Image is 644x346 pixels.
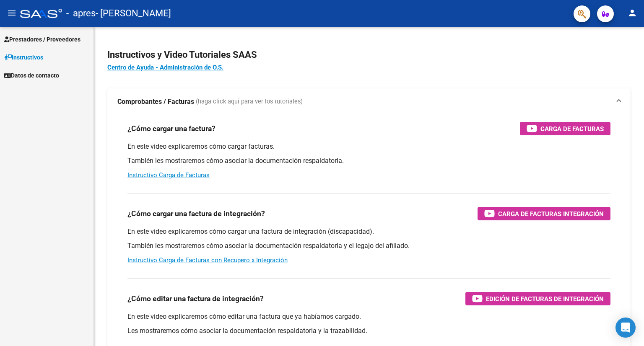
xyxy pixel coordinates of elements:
[127,227,610,236] p: En este video explicaremos cómo cargar una factura de integración (discapacidad).
[66,4,96,23] span: - apres
[478,207,610,220] button: Carga de Facturas Integración
[127,256,288,264] a: Instructivo Carga de Facturas con Recupero x Integración
[127,312,610,321] p: En este video explicaremos cómo editar una factura que ya habíamos cargado.
[196,97,303,106] span: (haga click aquí para ver los tutoriales)
[465,292,610,305] button: Edición de Facturas de integración
[520,122,610,135] button: Carga de Facturas
[107,47,631,63] h2: Instructivos y Video Tutoriales SAAS
[127,208,265,219] h3: ¿Cómo cargar una factura de integración?
[498,209,604,219] span: Carga de Facturas Integración
[127,156,610,165] p: También les mostraremos cómo asociar la documentación respaldatoria.
[107,64,223,71] a: Centro de Ayuda - Administración de O.S.
[96,4,171,23] span: - [PERSON_NAME]
[4,53,43,62] span: Instructivos
[127,293,264,305] h3: ¿Cómo editar una factura de integración?
[127,241,610,250] p: También les mostraremos cómo asociar la documentación respaldatoria y el legajo del afiliado.
[4,71,59,80] span: Datos de contacto
[486,294,604,304] span: Edición de Facturas de integración
[127,142,610,151] p: En este video explicaremos cómo cargar facturas.
[627,8,637,18] mat-icon: person
[107,88,631,115] mat-expansion-panel-header: Comprobantes / Facturas (haga click aquí para ver los tutoriales)
[117,97,194,106] strong: Comprobantes / Facturas
[4,35,80,44] span: Prestadores / Proveedores
[7,8,17,18] mat-icon: menu
[540,124,604,134] span: Carga de Facturas
[615,318,636,338] div: Open Intercom Messenger
[127,326,610,336] p: Les mostraremos cómo asociar la documentación respaldatoria y la trazabilidad.
[127,171,210,179] a: Instructivo Carga de Facturas
[127,123,216,134] h3: ¿Cómo cargar una factura?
